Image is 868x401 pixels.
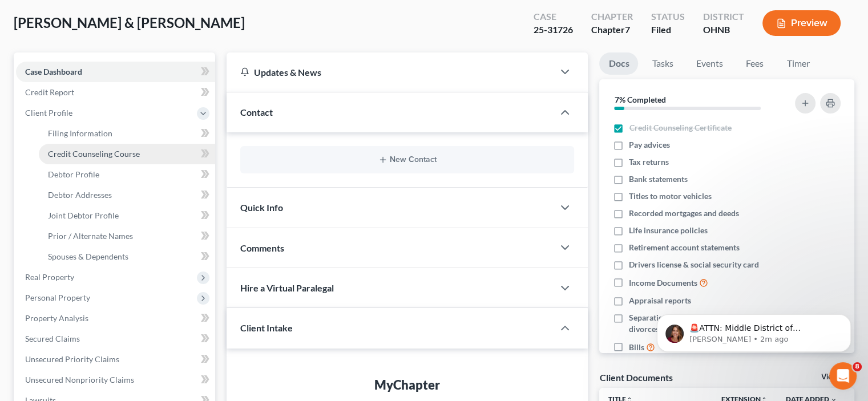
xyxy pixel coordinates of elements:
a: Unsecured Priority Claims [16,349,215,370]
span: Filing Information [48,128,112,138]
span: Life insurance policies [629,225,708,236]
span: Bills [629,342,644,353]
span: Unsecured Nonpriority Claims [25,375,134,384]
div: District [703,10,744,23]
div: Chapter [591,10,633,23]
a: Events [687,52,732,75]
span: Personal Property [25,293,90,302]
a: Credit Counseling Course [39,144,215,164]
a: Credit Report [16,82,215,103]
a: Prior / Alternate Names [39,226,215,246]
span: 8 [853,362,862,371]
div: Status [651,10,685,23]
span: Debtor Addresses [48,190,112,200]
a: Property Analysis [16,308,215,329]
a: Tasks [643,52,682,75]
a: Spouses & Dependents [39,246,215,267]
span: Case Dashboard [25,67,82,76]
span: Credit Report [25,87,74,97]
span: Quick Info [240,202,283,213]
a: View All [821,373,850,381]
div: Client Documents [599,371,672,383]
strong: 7% Completed [614,95,665,104]
span: Appraisal reports [629,295,691,306]
a: Secured Claims [16,329,215,349]
span: Titles to motor vehicles [629,191,712,202]
span: Tax returns [629,156,669,168]
span: [PERSON_NAME] & [PERSON_NAME] [14,14,245,31]
a: Fees [736,52,773,75]
a: Unsecured Nonpriority Claims [16,370,215,390]
span: Unsecured Priority Claims [25,354,119,364]
span: Client Profile [25,108,72,118]
span: Recorded mortgages and deeds [629,208,739,219]
span: Spouses & Dependents [48,252,128,261]
span: Retirement account statements [629,242,740,253]
span: Contact [240,107,273,118]
span: 7 [625,24,630,35]
span: Debtor Profile [48,169,99,179]
a: Debtor Profile [39,164,215,185]
a: Joint Debtor Profile [39,205,215,226]
div: MyChapter [249,376,565,394]
a: Debtor Addresses [39,185,215,205]
button: Preview [762,10,841,36]
a: Case Dashboard [16,62,215,82]
span: Secured Claims [25,334,80,343]
a: Filing Information [39,123,215,144]
span: Real Property [25,272,74,282]
div: Updates & News [240,66,540,78]
span: Separation agreements or decrees of divorces [629,312,781,335]
a: Timer [777,52,818,75]
span: Pay advices [629,139,670,151]
span: Hire a Virtual Paralegal [240,282,334,293]
span: Credit Counseling Certificate [629,122,731,133]
span: Credit Counseling Course [48,149,140,159]
span: Drivers license & social security card [629,259,759,270]
span: Bank statements [629,173,688,185]
iframe: Intercom notifications message [640,290,868,370]
span: Income Documents [629,277,697,289]
iframe: Intercom live chat [829,362,857,390]
div: 25-31726 [534,23,573,37]
span: Comments [240,242,284,253]
button: New Contact [249,155,565,164]
a: Docs [599,52,638,75]
div: Case [534,10,573,23]
div: OHNB [703,23,744,37]
span: Property Analysis [25,313,88,323]
div: Filed [651,23,685,37]
span: Client Intake [240,322,293,333]
div: Chapter [591,23,633,37]
span: Prior / Alternate Names [48,231,133,241]
span: Joint Debtor Profile [48,210,119,220]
